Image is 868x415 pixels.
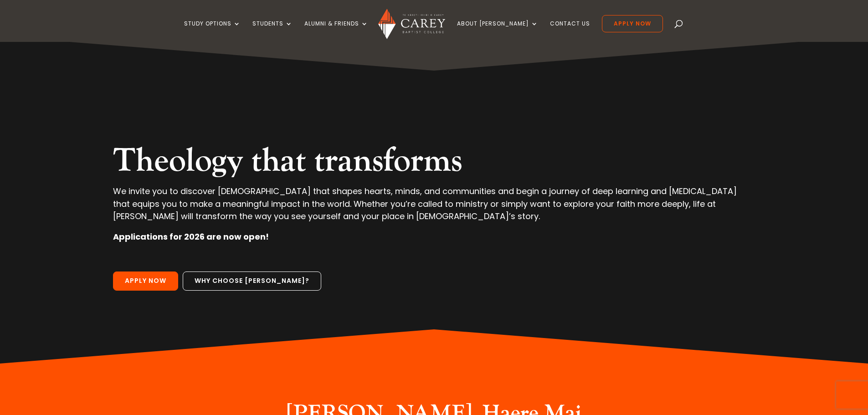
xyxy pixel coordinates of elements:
p: We invite you to discover [DEMOGRAPHIC_DATA] that shapes hearts, minds, and communities and begin... [113,185,755,231]
a: About [PERSON_NAME] [457,20,538,42]
a: Students [252,20,293,42]
a: Why choose [PERSON_NAME]? [183,272,321,291]
a: Alumni & Friends [304,20,368,42]
a: Apply Now [113,272,178,291]
img: Carey Baptist College [378,9,445,39]
strong: Applications for 2026 are now open! [113,231,269,242]
a: Study Options [184,20,241,42]
a: Apply Now [602,15,663,32]
h2: Theology that transforms [113,141,755,185]
a: Contact Us [550,20,590,42]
